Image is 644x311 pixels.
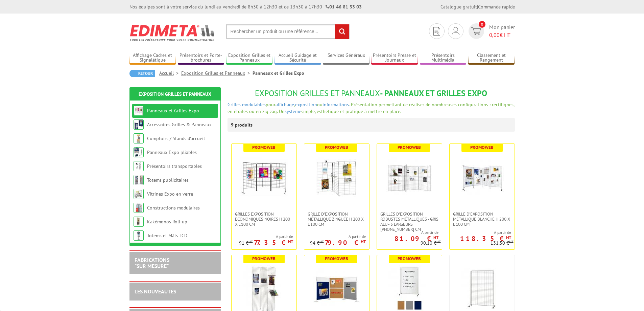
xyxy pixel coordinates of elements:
b: Promoweb [470,145,494,150]
b: Promoweb [398,256,421,262]
span: Grille d'exposition métallique Zinguée H 200 x L 100 cm [308,212,366,227]
a: Exposition Grilles et Panneaux [226,52,273,64]
img: Accessoires Grilles & Panneaux [134,119,144,130]
div: | [440,3,515,10]
img: devis rapide [471,27,481,35]
a: Totems et Mâts LCD [147,232,187,239]
div: Nos équipes sont à votre service du lundi au vendredi de 8h30 à 12h30 et de 13h30 à 17h30 [129,3,362,10]
img: devis rapide [433,27,440,36]
span: A partir de [310,234,366,239]
sup: HT [288,239,293,244]
span: € HT [489,31,515,39]
span: A partir de [377,230,438,235]
a: Totems publicitaires [147,177,189,183]
b: Promoweb [252,256,276,262]
sup: HT [248,239,253,244]
a: Retour [129,70,155,77]
span: Grilles d'exposition robustes métalliques - gris alu - 3 largeurs [PHONE_NUMBER] cm [380,212,438,232]
a: affichage [276,102,294,108]
p: 91 € [239,241,253,246]
img: Edimeta [129,20,216,45]
a: Commande rapide [478,4,515,10]
span: A partir de [239,234,293,239]
a: Grilles Exposition Economiques Noires H 200 x L 100 cm [232,212,296,227]
img: Grilles Exposition Economiques Noires H 200 x L 100 cm [240,154,288,201]
sup: HT [361,239,366,244]
sup: HT [319,239,324,244]
a: Affichage Cadres et Signalétique [129,52,176,64]
img: Panneaux Expo pliables [134,147,144,157]
a: Panneaux Expo pliables [147,149,197,155]
b: Promoweb [398,145,421,150]
strong: 01 46 81 33 03 [326,4,362,10]
li: Panneaux et Grilles Expo [253,70,304,76]
p: 94 € [310,241,324,246]
a: Grille d'exposition métallique Zinguée H 200 x L 100 cm [304,212,369,227]
p: 77.35 € [254,241,293,245]
b: Promoweb [325,145,348,150]
a: Kakémonos Roll-up [147,219,187,225]
sup: HT [509,239,514,244]
a: Constructions modulaires [147,205,200,211]
a: Exposition Grilles et Panneaux [181,70,253,76]
a: Présentoirs Multimédia [420,52,467,64]
a: Grilles d'exposition robustes métalliques - gris alu - 3 largeurs [PHONE_NUMBER] cm [377,212,442,232]
span: Grille d'exposition métallique blanche H 200 x L 100 cm [453,212,511,227]
a: Grille d'exposition métallique blanche H 200 x L 100 cm [450,212,515,227]
sup: HT [436,239,441,244]
span: A partir de [450,230,511,235]
a: Services Généraux [323,52,369,64]
a: système [285,108,301,114]
span: pour , ou . Présentation permettant de réaliser de nombreuses configurations : rectilignes, en ét... [228,102,514,114]
sup: HT [433,235,438,240]
span: Exposition Grilles et Panneaux [255,88,380,98]
img: Grilles d'exposition robustes métalliques - gris alu - 3 largeurs 70-100-120 cm [386,154,433,201]
a: Présentoirs Presse et Journaux [371,52,418,64]
h1: - Panneaux et Grilles Expo [228,89,515,98]
a: Grilles [228,102,241,108]
p: 90.10 € [421,241,441,246]
img: Kakémonos Roll-up [134,217,144,227]
p: 9 produits [231,118,256,132]
a: Panneaux et Grilles Expo [147,108,199,114]
a: Accessoires Grilles & Panneaux [147,121,212,128]
img: Totems et Mâts LCD [134,230,144,241]
img: Totems publicitaires [134,175,144,185]
b: Promoweb [252,145,276,150]
a: Vitrines Expo en verre [147,191,193,197]
input: Rechercher un produit ou une référence... [226,24,350,39]
a: modulables [242,102,266,108]
a: LES NOUVEAUTÉS [135,288,176,295]
a: informations [323,102,349,108]
input: rechercher [335,24,349,39]
a: Présentoirs transportables [147,163,202,169]
a: devis rapide 0 Mon panier 0,00€ HT [467,23,515,39]
a: Exposition Grilles et Panneaux [139,91,211,97]
img: Grille d'exposition métallique blanche H 200 x L 100 cm [458,154,506,201]
a: Classement et Rangement [468,52,515,64]
img: Comptoirs / Stands d'accueil [134,133,144,143]
a: exposition [295,102,317,108]
span: 0 [479,21,485,28]
p: 118.35 € [460,237,511,241]
img: Panneaux et Grilles Expo [134,106,144,116]
img: devis rapide [452,27,459,35]
a: Comptoirs / Stands d'accueil [147,135,205,141]
a: Accueil Guidage et Sécurité [275,52,321,64]
span: Grilles Exposition Economiques Noires H 200 x L 100 cm [235,212,293,227]
p: 79.90 € [325,241,366,245]
span: Mon panier [489,23,515,39]
p: 131.50 € [491,241,514,246]
img: Grille d'exposition métallique Zinguée H 200 x L 100 cm [313,154,360,201]
a: Catalogue gratuit [440,4,477,10]
img: Présentoirs transportables [134,161,144,171]
a: Accueil [159,70,181,76]
img: Vitrines Expo en verre [134,189,144,199]
img: Constructions modulaires [134,203,144,213]
p: 81.09 € [395,237,438,241]
span: 0,00 [489,31,500,38]
b: Promoweb [325,256,348,262]
a: FABRICATIONS"Sur Mesure" [135,257,169,269]
sup: HT [506,235,511,240]
a: Présentoirs et Porte-brochures [178,52,224,64]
